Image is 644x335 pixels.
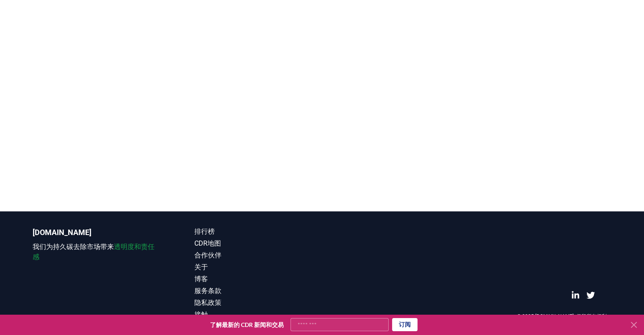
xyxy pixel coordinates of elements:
a: 排行榜 [194,227,322,237]
a: 接触 [194,310,322,320]
a: LinkedIn [571,291,580,299]
a: 服务条款 [194,286,322,296]
font: CDR地图 [194,239,221,247]
font: 合作伙伴 [194,251,221,259]
font: 接触 [194,310,208,318]
a: CDR地图 [194,238,322,249]
font: 隐私政策 [194,299,221,307]
font: 关于 [194,263,208,271]
font: 我们为持久碳去除市场 [33,243,100,251]
a: 叽叽喳喳 [586,291,595,299]
font: 排行榜 [194,227,215,235]
font: [DOMAIN_NAME] [33,228,91,237]
font: © 2025 [DOMAIN_NAME]. 保留所有权利。 [517,313,612,319]
a: 博客 [194,274,322,284]
font: 带来 [100,243,114,251]
font: 博客 [194,275,208,283]
a: 关于 [194,262,322,272]
a: 合作伙伴 [194,250,322,260]
a: 隐私政策 [194,298,322,308]
font: 服务条款 [194,287,221,295]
